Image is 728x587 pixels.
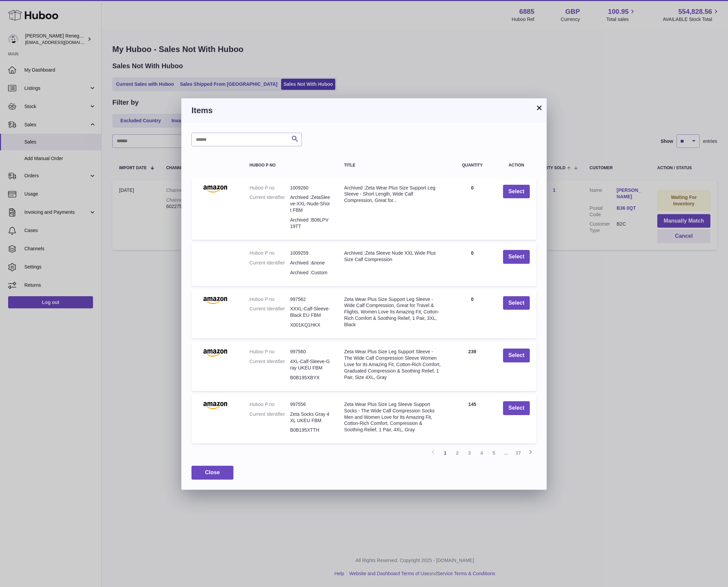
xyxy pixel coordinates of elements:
span: Close [205,469,220,475]
button: Select [503,185,530,199]
dt: Current Identifier [250,306,290,318]
th: Huboo P no [243,156,338,174]
button: Select [503,296,530,310]
th: Quantity [448,156,496,174]
a: 2 [451,447,463,459]
th: Action [496,156,537,174]
dd: 997560 [290,349,331,355]
dd: Archived :Custom [290,270,331,276]
div: Archived :Zeta Sleeve Nude XXL Wide Plus Size Calf Compression [344,250,441,263]
dd: 1009260 [290,185,331,191]
dd: Archived :B08LPV19TT [290,217,331,230]
div: Zeta Wear Plus Size Leg Support Sleeve - The Wide Calf Compression Sleeve Women Love for Its Amaz... [344,349,441,380]
dt: Current Identifier [250,358,290,371]
div: Zeta Wear Plus Size Leg Sleeve Support Socks - The Wide Calf Compression Socks Men and Women Love... [344,401,441,433]
button: Select [503,250,530,264]
dd: 1009259 [290,250,331,256]
td: 0 [448,243,496,286]
dt: Current Identifier [250,411,290,424]
img: Zeta Wear Plus Size Leg Sleeve Support Socks - The Wide Calf Compression Socks Men and Women Love... [198,401,232,409]
th: Title [337,156,448,174]
dt: Current Identifier [250,260,290,266]
dd: Zeta Socks Gray 4XL UKEU FBM [290,411,331,424]
dd: 997556 [290,401,331,408]
span: ... [500,447,512,459]
dd: Archived :&none [290,260,331,266]
dt: Huboo P no [250,296,290,303]
img: Zeta Wear Plus Size Support Leg Sleeve - Wide Calf Compression, Great for Travel & Flights, Women... [198,296,232,304]
img: tab_keywords_by_traffic_grey.svg [67,39,73,45]
div: Archived :Zeta Wear Plus Size Support Leg Sleeve - Short Length, Wide Calf Compression, Great for... [344,185,441,204]
td: 0 [448,178,496,240]
div: Domain Overview [26,40,61,44]
dd: X001KQ1HKX [290,322,331,328]
button: Select [503,401,530,415]
dd: 4XL-Calf-Sleeve-Gray UKEU FBM [290,358,331,371]
td: 239 [448,342,496,391]
dd: B0B195XBYX [290,375,331,381]
a: 1 [439,447,451,459]
dt: Huboo P no [250,250,290,256]
img: tab_domain_overview_orange.svg [18,39,24,45]
button: × [535,104,543,112]
dd: XXXL-Calf-Sleeve-Black EU FBM [290,306,331,318]
td: 145 [448,394,496,444]
a: 5 [488,447,500,459]
dt: Current Identifier [250,194,290,213]
dt: Huboo P no [250,401,290,408]
div: v 4.0.25 [19,11,33,16]
img: logo_orange.svg [11,11,16,16]
a: 3 [463,447,476,459]
div: Zeta Wear Plus Size Support Leg Sleeve - Wide Calf Compression, Great for Travel & Flights, Women... [344,296,441,328]
div: Domain: [DOMAIN_NAME] [18,18,74,23]
div: Keywords by Traffic [75,40,114,44]
a: 4 [476,447,488,459]
dd: 997562 [290,296,331,303]
button: Select [503,349,530,362]
button: Close [191,466,233,480]
img: website_grey.svg [11,18,16,23]
img: Zeta Wear Plus Size Leg Support Sleeve - The Wide Calf Compression Sleeve Women Love for Its Amaz... [198,349,232,357]
dt: Huboo P no [250,349,290,355]
dd: B0B195XTTH [290,427,331,433]
dd: Archived :ZetaSleeve-XXL-Nude-Short FBM [290,194,331,213]
h3: Items [191,105,537,116]
img: Archived :Zeta Wear Plus Size Support Leg Sleeve - Short Length, Wide Calf Compression, Great for... [198,185,232,193]
dt: Huboo P no [250,185,290,191]
td: 0 [448,289,496,339]
a: 17 [512,447,524,459]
